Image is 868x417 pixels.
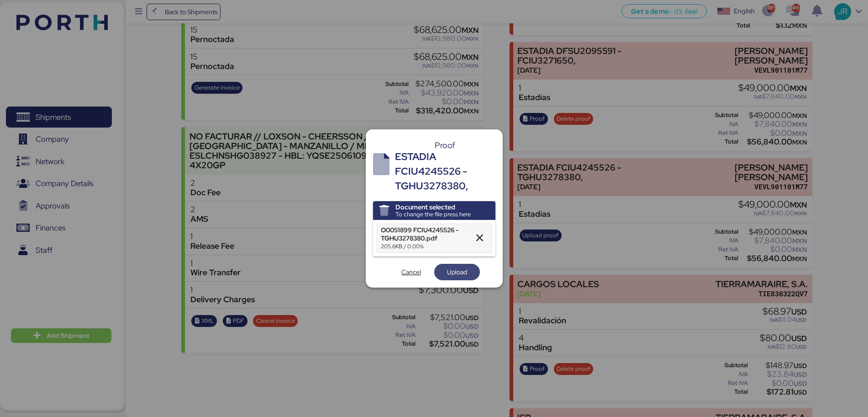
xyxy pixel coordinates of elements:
[381,242,468,251] div: 205.6KB / 0.00%
[434,264,480,280] button: Upload
[395,150,495,194] div: ESTADIA FCIU4245526 - TGHU3278380,
[381,226,468,242] div: O0051899 FCIU4245526 - TGHU3278380.pdf
[395,211,471,218] div: To change the file press here
[389,264,434,280] button: Cancel
[401,267,421,278] span: Cancel
[395,203,471,211] div: Document selected
[447,267,467,278] span: Upload
[395,141,495,150] div: Proof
